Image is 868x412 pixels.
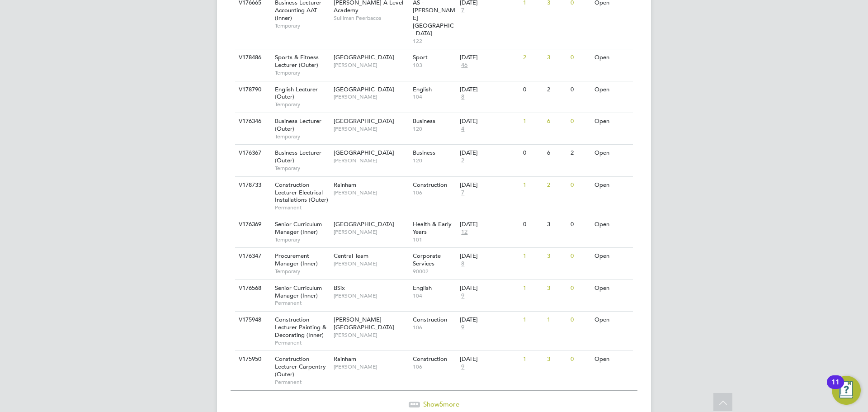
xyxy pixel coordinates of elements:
div: 6 [545,113,568,130]
span: [PERSON_NAME] [334,189,408,196]
span: 9 [460,363,466,371]
span: Rainham [334,181,356,189]
div: 1 [521,280,544,297]
div: [DATE] [460,284,519,292]
span: 101 [413,236,456,243]
span: Temporary [275,268,329,275]
div: 0 [568,280,592,297]
span: Temporary [275,236,329,243]
span: Corporate Services [413,252,441,267]
span: Permanent [275,204,329,211]
div: Open [592,351,632,368]
div: 0 [521,145,544,161]
div: [DATE] [460,221,519,228]
div: 0 [521,216,544,233]
span: Temporary [275,101,329,108]
div: V175948 [236,312,268,328]
div: 2 [545,177,568,194]
div: [DATE] [460,181,519,189]
span: [GEOGRAPHIC_DATA] [334,117,394,125]
span: 7 [460,189,466,197]
div: 2 [521,49,544,66]
div: [DATE] [460,149,519,157]
div: V176347 [236,248,268,265]
div: 0 [568,177,592,194]
span: [GEOGRAPHIC_DATA] [334,53,394,61]
span: [PERSON_NAME] [334,125,408,133]
span: English [413,284,432,292]
span: 7 [460,7,466,14]
span: 8 [460,93,466,101]
span: Rainham [334,355,356,363]
span: Temporary [275,133,329,140]
div: [DATE] [460,54,519,62]
div: 0 [521,81,544,98]
span: English [413,85,432,93]
div: 1 [521,113,544,130]
div: Open [592,312,632,328]
span: Construction Lecturer Painting & Decorating (Inner) [275,316,326,339]
span: [PERSON_NAME] [334,157,408,164]
span: [PERSON_NAME] [334,331,408,339]
span: Sports & Fitness Lecturer (Outer) [275,53,319,69]
div: Open [592,216,632,233]
div: 3 [545,216,568,233]
span: [PERSON_NAME] [334,260,408,267]
span: English Lecturer (Outer) [275,85,318,101]
div: 2 [545,81,568,98]
span: 106 [413,189,456,196]
div: Open [592,113,632,130]
div: V176346 [236,113,268,130]
span: [PERSON_NAME] [334,93,408,100]
div: 1 [545,312,568,328]
div: V175950 [236,351,268,368]
span: Procurement Manager (Inner) [275,252,318,267]
span: [PERSON_NAME] [334,62,408,69]
span: 106 [413,363,456,370]
div: 0 [568,49,592,66]
div: V178790 [236,81,268,98]
div: 2 [568,145,592,161]
span: Business [413,117,435,125]
div: 3 [545,248,568,265]
span: Construction [413,355,447,363]
span: 122 [413,38,456,45]
div: 1 [521,312,544,328]
span: Temporary [275,69,329,76]
span: Sulliman Peerbacos [334,14,408,22]
span: Permanent [275,379,329,386]
div: 0 [568,81,592,98]
div: 1 [521,177,544,194]
span: Sport [413,53,428,61]
span: [PERSON_NAME] [334,292,408,299]
span: 9 [460,324,466,331]
span: Construction Lecturer Carpentry (Outer) [275,355,326,378]
div: 0 [568,351,592,368]
div: Open [592,145,632,161]
span: [PERSON_NAME] [334,228,408,236]
div: Open [592,280,632,297]
span: [GEOGRAPHIC_DATA] [334,220,394,228]
span: Show more [423,400,459,408]
div: V176369 [236,216,268,233]
div: V178486 [236,49,268,66]
span: Health & Early Years [413,220,452,236]
span: 106 [413,324,456,331]
div: Open [592,248,632,265]
div: Open [592,81,632,98]
div: 1 [521,248,544,265]
span: [PERSON_NAME][GEOGRAPHIC_DATA] [334,316,394,331]
div: 3 [545,49,568,66]
span: 8 [460,260,466,268]
span: 4 [460,125,466,133]
div: 0 [568,216,592,233]
div: Open [592,49,632,66]
div: 6 [545,145,568,161]
span: 90002 [413,268,456,275]
span: 2 [460,157,466,165]
span: Central Team [334,252,368,260]
span: Permanent [275,299,329,307]
span: Senior Curriculum Manager (Inner) [275,220,322,236]
span: 104 [413,93,456,100]
span: Business Lecturer (Outer) [275,117,321,133]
